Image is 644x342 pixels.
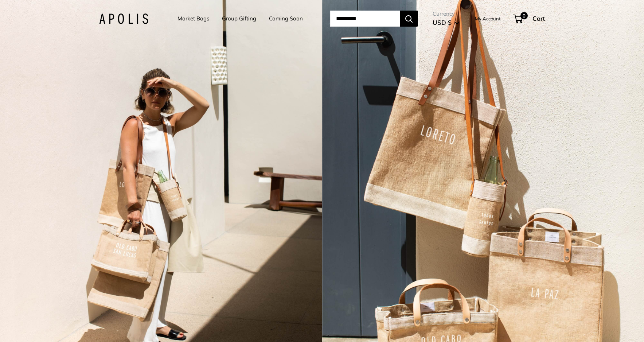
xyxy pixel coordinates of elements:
a: Coming Soon [269,13,303,24]
a: 0 Cart [514,13,545,24]
span: 0 [520,12,528,19]
span: Cart [532,15,545,22]
a: My Account [475,14,501,23]
span: Currency [433,9,459,19]
a: Market Bags [177,13,209,24]
img: Apolis [99,13,148,24]
button: Search [400,11,418,27]
button: USD $ [433,17,459,28]
span: USD $ [433,19,452,26]
input: Search... [330,11,400,27]
a: Group Gifting [222,13,256,24]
